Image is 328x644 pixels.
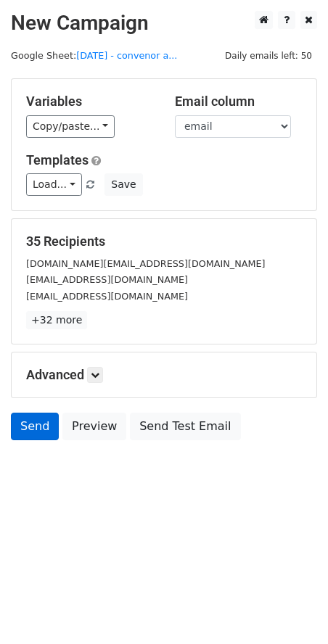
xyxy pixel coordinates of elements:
a: Preview [62,413,126,440]
a: Copy/paste... [26,115,115,138]
h5: 35 Recipients [26,234,302,249]
span: Daily emails left: 50 [220,48,317,64]
a: Templates [26,152,89,168]
small: [DOMAIN_NAME][EMAIL_ADDRESS][DOMAIN_NAME] [26,258,265,269]
small: Google Sheet: [11,50,177,61]
button: Save [104,173,142,196]
a: +32 more [26,311,87,329]
a: Send Test Email [130,413,240,440]
small: [EMAIL_ADDRESS][DOMAIN_NAME] [26,274,188,285]
h5: Advanced [26,367,302,383]
iframe: Chat Widget [255,574,328,644]
h5: Email column [175,94,302,110]
a: [DATE] - convenor a... [76,50,177,61]
h5: Variables [26,94,153,110]
a: Load... [26,173,82,196]
a: Daily emails left: 50 [220,50,317,61]
a: Send [11,413,59,440]
h2: New Campaign [11,11,317,36]
small: [EMAIL_ADDRESS][DOMAIN_NAME] [26,291,188,302]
